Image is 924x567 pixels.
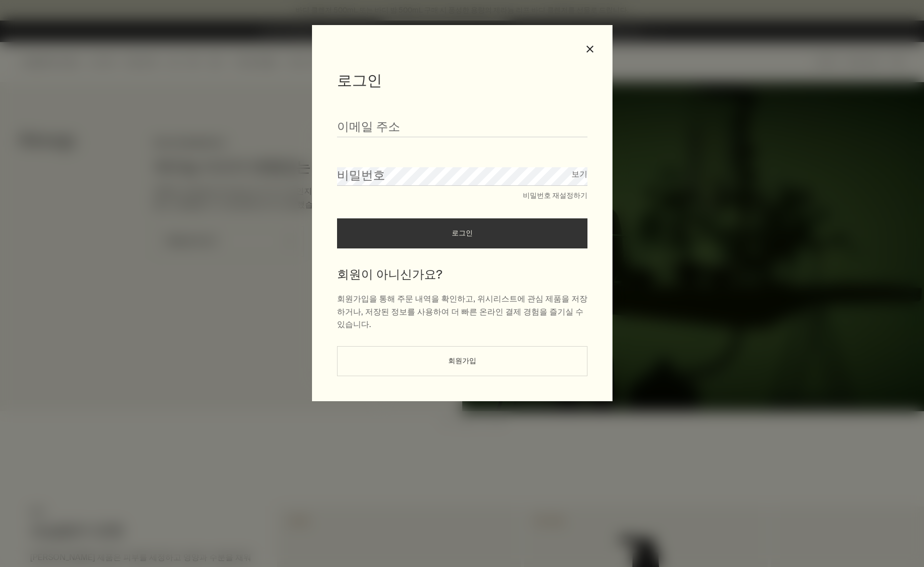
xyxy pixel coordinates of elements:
button: 보기 [571,167,587,181]
h1: 로그인 [337,70,587,91]
button: 회원가입 [337,346,587,376]
p: 회원가입을 통해 주문 내역을 확인하고, 위시리스트에 관심 제품을 저장하거나, 저장된 정보를 사용하여 더 빠른 온라인 결제 경험을 즐기실 수 있습니다. [337,293,587,331]
button: 닫기 [585,45,594,54]
h2: 회원이 아니신가요? [337,266,587,283]
button: 로그인 [337,218,587,248]
button: 비밀번호 재설정하기 [523,191,587,201]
